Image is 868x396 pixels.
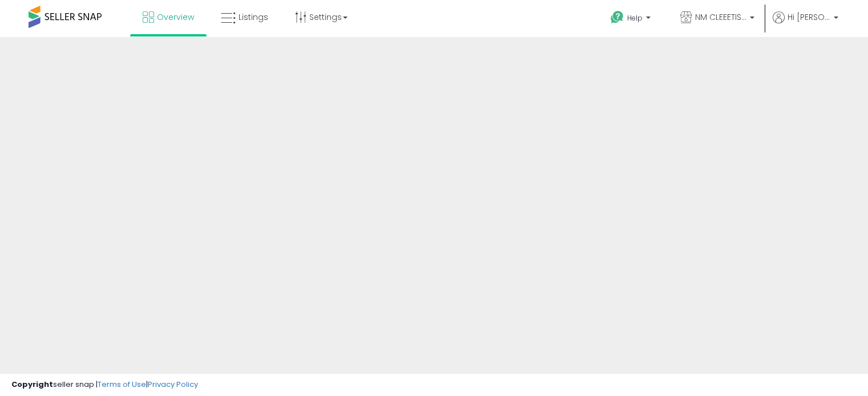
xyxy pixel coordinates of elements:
[11,379,198,390] div: seller snap | |
[788,11,830,23] span: Hi [PERSON_NAME]
[610,10,624,25] i: Get Help
[148,379,198,390] a: Privacy Policy
[601,2,662,37] a: Help
[627,13,643,23] span: Help
[98,379,146,390] a: Terms of Use
[695,11,746,23] span: NM CLEEETIS LLC
[239,11,268,23] span: Listings
[773,11,838,37] a: Hi [PERSON_NAME]
[11,379,53,390] strong: Copyright
[157,11,194,23] span: Overview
